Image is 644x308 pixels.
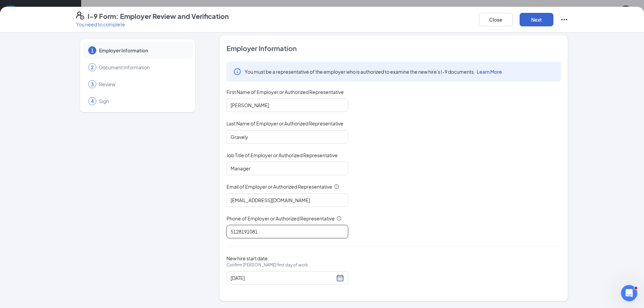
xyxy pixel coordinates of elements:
span: Employer Information [99,47,186,54]
input: 09/01/2025 [231,274,335,282]
svg: FormI9EVerifyIcon [76,11,84,20]
span: Sign [99,98,186,104]
span: Document Information [99,64,186,71]
span: 1 [91,47,94,54]
span: Phone of Employer or Authorized Representative [226,215,335,222]
button: Close [479,13,513,26]
input: Enter your last name [226,130,348,144]
span: 2 [91,64,94,71]
span: New hire start date [226,255,308,275]
h4: I-9 Form: Employer Review and Verification [88,11,229,21]
span: Learn More [477,69,502,75]
svg: Info [233,68,241,76]
span: Email of Employer or Authorized Representative [226,183,332,190]
a: Learn More [475,69,502,75]
input: Enter job title [226,162,348,175]
span: Last Name of Employer or Authorized Representative [226,120,343,127]
span: First Name of Employer or Authorized Representative [226,89,344,95]
span: 3 [91,81,94,88]
svg: Info [336,216,342,221]
input: Enter your first name [226,98,348,112]
span: Job Title of Employer or Authorized Representative [226,152,338,159]
span: 4 [91,98,94,104]
span: Employer Information [226,44,561,53]
span: Review [99,81,186,88]
span: You must be a representative of the employer who is authorized to examine the new hire's I-9 docu... [245,68,502,75]
iframe: Intercom live chat [621,285,637,301]
span: Confirm [PERSON_NAME] first day of work [226,262,308,268]
button: Next [520,13,553,26]
input: 10 digits only, e.g. "1231231234" [226,225,348,238]
svg: Ellipses [560,16,568,24]
input: Enter your email address [226,193,348,207]
svg: Info [334,184,339,189]
p: You need to complete [76,21,229,28]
